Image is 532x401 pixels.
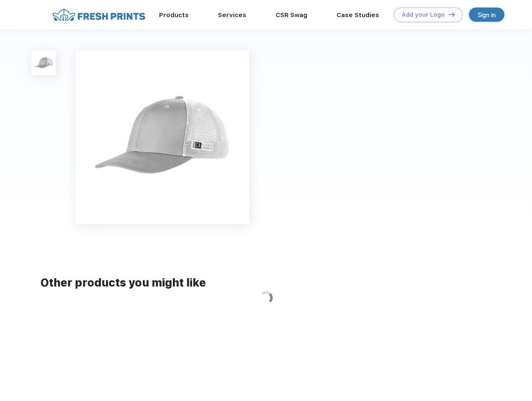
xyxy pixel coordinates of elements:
img: DT [449,12,455,17]
img: fo%20logo%202.webp [50,8,148,22]
div: Add your Logo [402,11,445,18]
a: Sign in [469,8,504,22]
a: Products [159,11,189,19]
img: func=resize&h=100 [31,51,56,75]
div: Sign in [478,10,496,20]
img: func=resize&h=640 [76,51,249,224]
div: Other products you might like [41,275,491,291]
